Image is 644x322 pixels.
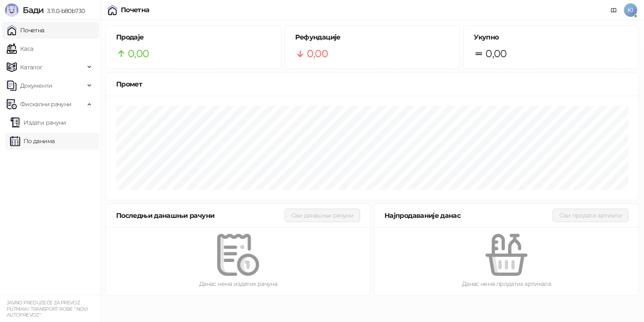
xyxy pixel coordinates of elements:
div: Последњи данашњи рачуни [116,210,285,221]
a: Издати рачуни [10,114,66,131]
a: По данима [10,133,55,149]
h5: Продаје [116,32,271,42]
span: 0,00 [128,46,149,62]
div: Промет [116,79,628,89]
button: Сви продати артикли [553,209,628,222]
span: Фискални рачуни [20,96,71,113]
button: Сви данашњи рачуни [285,209,360,222]
div: Данас нема издатих рачуна [119,279,357,288]
h5: Рефундације [295,32,450,42]
span: Документи [20,77,52,94]
div: Најпродаваније данас [384,210,553,221]
a: Каса [7,40,33,57]
span: K1 [624,3,637,17]
div: Почетна [121,7,150,13]
span: Бади [23,5,44,15]
span: 3.11.0-b80b730 [44,7,85,15]
span: 0,00 [307,46,328,62]
span: Каталог [20,59,43,76]
span: 0,00 [486,46,506,62]
a: Почетна [7,22,44,39]
a: Документација [607,3,621,17]
h5: Укупно [474,32,628,42]
div: Данас нема продатих артикала [388,279,625,288]
img: Logo [5,3,18,17]
small: JAVNO PREDUZEĆE ZA PREVOZ PUTNIKA I TRANSPORT ROBE " NOVI AUTOPREVOZ" [7,300,88,318]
